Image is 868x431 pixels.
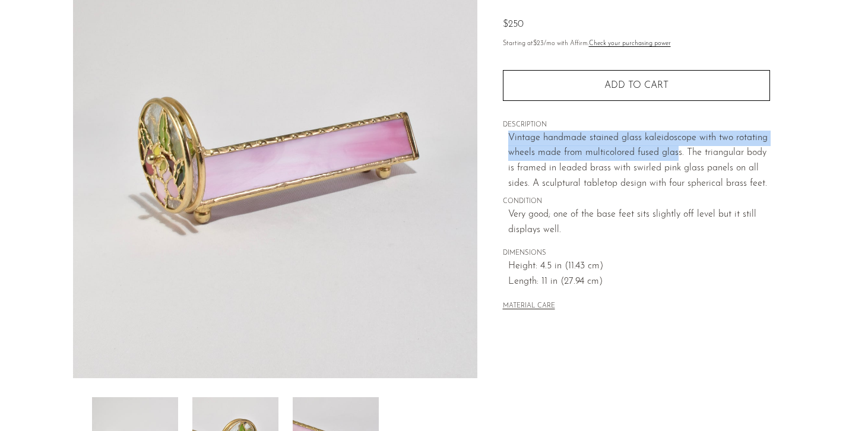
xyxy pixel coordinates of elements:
p: Vintage handmade stained glass kaleidoscope with two rotating wheels made from multicolored fused... [508,131,770,191]
span: DESCRIPTION [503,120,770,131]
span: Very good; one of the base feet sits slightly off level but it still displays well. [508,207,770,237]
button: Add to cart [503,70,770,101]
button: MATERIAL CARE [503,302,555,311]
span: Length: 11 in (27.94 cm) [508,274,770,290]
span: CONDITION [503,197,770,207]
span: Height: 4.5 in (11.43 cm) [508,259,770,274]
span: $250 [503,20,524,29]
span: Add to cart [604,81,669,90]
span: DIMENSIONS [503,248,770,259]
a: Check your purchasing power - Learn more about Affirm Financing (opens in modal) [589,40,671,47]
span: $23 [533,40,544,47]
p: Starting at /mo with Affirm. [503,39,770,49]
